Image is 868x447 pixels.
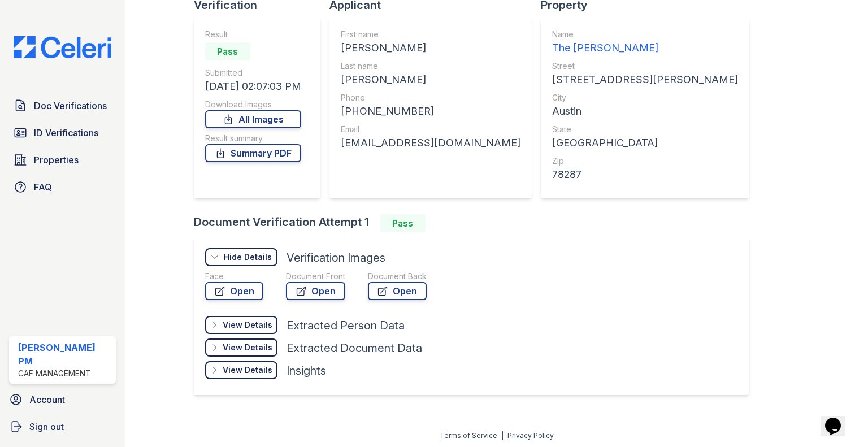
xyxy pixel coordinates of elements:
[18,341,111,368] div: [PERSON_NAME] PM
[287,318,405,333] div: Extracted Person Data
[507,431,554,440] a: Privacy Policy
[224,251,272,263] div: Hide Details
[205,282,263,300] a: Open
[552,167,738,183] div: 78287
[5,36,120,58] img: CE_Logo_Blue-a8612792a0a2168367f1c8372b55b34899dd931a85d93a1a3d3e32e68fde9ad4.png
[34,126,98,140] span: ID Verifications
[552,40,738,56] div: The [PERSON_NAME]
[223,364,272,376] div: View Details
[552,155,738,167] div: Zip
[552,29,738,40] div: Name
[341,40,520,56] div: [PERSON_NAME]
[205,79,301,94] div: [DATE] 02:07:03 PM
[440,431,497,440] a: Terms of Service
[821,402,857,436] iframe: chat widget
[9,149,116,171] a: Properties
[205,67,301,79] div: Submitted
[341,29,520,40] div: First name
[552,72,738,88] div: [STREET_ADDRESS][PERSON_NAME]
[223,319,272,331] div: View Details
[287,363,326,379] div: Insights
[341,124,520,135] div: Email
[552,29,738,56] a: Name The [PERSON_NAME]
[205,144,301,162] a: Summary PDF
[34,153,79,167] span: Properties
[341,103,520,119] div: [PHONE_NUMBER]
[34,99,107,112] span: Doc Verifications
[29,393,65,406] span: Account
[286,271,345,282] div: Document Front
[9,176,116,198] a: FAQ
[368,271,427,282] div: Document Back
[205,29,301,40] div: Result
[205,42,250,60] div: Pass
[552,103,738,119] div: Austin
[205,271,263,282] div: Face
[287,250,385,266] div: Verification Images
[552,135,738,151] div: [GEOGRAPHIC_DATA]
[194,214,758,232] div: Document Verification Attempt 1
[9,94,116,117] a: Doc Verifications
[205,133,301,144] div: Result summary
[34,180,52,194] span: FAQ
[287,340,422,356] div: Extracted Document Data
[341,135,520,151] div: [EMAIL_ADDRESS][DOMAIN_NAME]
[368,282,427,300] a: Open
[223,342,272,353] div: View Details
[18,368,111,379] div: CAF Management
[5,388,120,411] a: Account
[380,214,426,232] div: Pass
[552,124,738,135] div: State
[341,92,520,103] div: Phone
[341,60,520,72] div: Last name
[552,60,738,72] div: Street
[5,415,120,438] a: Sign out
[29,420,64,433] span: Sign out
[205,110,301,128] a: All Images
[9,121,116,144] a: ID Verifications
[286,282,345,300] a: Open
[552,92,738,103] div: City
[205,99,301,110] div: Download Images
[341,72,520,88] div: [PERSON_NAME]
[501,431,504,440] div: |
